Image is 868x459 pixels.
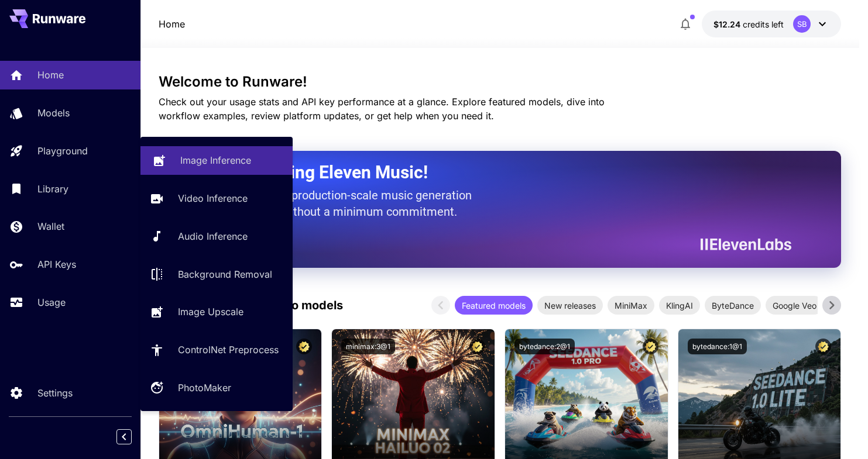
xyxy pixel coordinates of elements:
[140,260,293,288] a: Background Removal
[140,146,293,175] a: Image Inference
[140,222,293,251] a: Audio Inference
[116,429,132,444] button: Collapse sidebar
[37,219,64,233] p: Wallet
[178,343,279,357] p: ControlNet Preprocess
[37,106,70,120] p: Models
[159,74,842,90] h3: Welcome to Runware!
[178,267,272,281] p: Background Removal
[608,299,654,312] span: MiniMax
[140,374,293,402] a: PhotoMaker
[713,18,784,30] div: $12.24307
[455,299,533,312] span: Featured models
[188,187,481,220] p: The only way to get production-scale music generation from Eleven Labs without a minimum commitment.
[341,339,395,354] button: minimax:3@1
[140,336,293,364] a: ControlNet Preprocess
[37,182,68,196] p: Library
[178,305,243,319] p: Image Upscale
[766,299,824,312] span: Google Veo
[159,96,605,122] span: Check out your usage stats and API key performance at a glance. Explore featured models, dive int...
[140,298,293,326] a: Image Upscale
[659,299,700,312] span: KlingAI
[140,184,293,213] a: Video Inference
[743,19,784,29] span: credits left
[125,426,140,447] div: Collapse sidebar
[793,15,811,33] div: SB
[469,339,485,354] button: Certified Model – Vetted for best performance and includes a commercial license.
[37,257,76,271] p: API Keys
[178,229,248,243] p: Audio Inference
[37,386,73,400] p: Settings
[188,161,783,184] h2: Now Supporting Eleven Music!
[296,339,312,354] button: Certified Model – Vetted for best performance and includes a commercial license.
[643,339,658,354] button: Certified Model – Vetted for best performance and includes a commercial license.
[178,381,231,395] p: PhotoMaker
[159,17,185,31] p: Home
[159,17,185,31] nav: breadcrumb
[815,339,831,354] button: Certified Model – Vetted for best performance and includes a commercial license.
[514,339,575,354] button: bytedance:2@1
[37,144,88,158] p: Playground
[37,295,66,309] p: Usage
[178,191,248,205] p: Video Inference
[713,19,743,29] span: $12.24
[37,68,64,82] p: Home
[702,11,841,37] button: $12.24307
[705,299,761,312] span: ByteDance
[537,299,603,312] span: New releases
[688,339,747,354] button: bytedance:1@1
[180,153,251,167] p: Image Inference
